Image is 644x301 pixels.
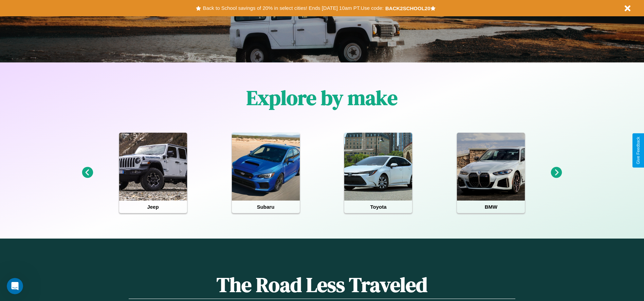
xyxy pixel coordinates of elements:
button: Back to School savings of 20% in select cities! Ends [DATE] 10am PT.Use code: [201,3,385,13]
h4: Subaru [232,201,300,213]
iframe: Intercom live chat [7,278,23,294]
h4: Toyota [344,201,412,213]
h1: Explore by make [246,84,398,112]
h1: The Road Less Traveled [129,271,515,299]
h4: BMW [457,201,525,213]
b: BACK2SCHOOL20 [385,5,430,11]
h4: Jeep [119,201,187,213]
div: Give Feedback [636,137,641,164]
